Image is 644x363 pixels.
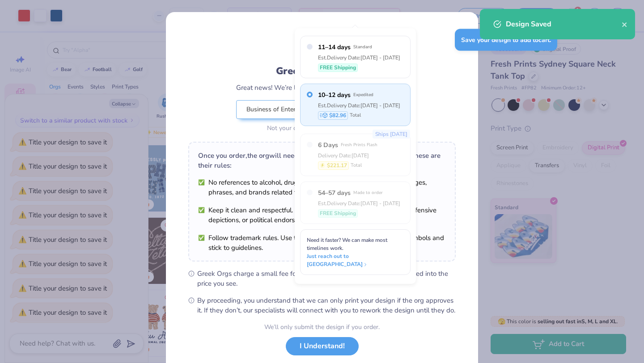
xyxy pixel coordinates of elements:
span: Made to order [353,190,383,196]
span: $221.17 [327,161,347,169]
div: Est. Delivery Date: [DATE] - [DATE] [318,101,400,110]
button: close [622,19,628,30]
span: 11–14 days [318,42,351,52]
button: I Understand! [286,337,359,355]
div: Great news! We’re licensed with over 140 Greek Orgs. [236,81,408,93]
li: Keep it clean and respectful. No violence, profanity, sexual content, offensive depictions, or po... [198,205,446,225]
span: Fresh Prints Flash [341,142,377,148]
div: Once you order, the org will need to review and approve your design. These are their rules: [198,151,446,170]
div: Not your org? Please pick the right one. [236,123,408,133]
span: FREE Shipping [320,63,356,72]
span: 10–12 days [318,90,351,100]
span: Total [350,112,361,119]
span: Total [351,162,362,169]
span: Standard [353,44,372,50]
div: Est. Delivery Date: [DATE] - [DATE] [318,199,400,207]
span: Need it faster? We can make most timelines work. [307,236,387,252]
span: $82.96 [329,111,346,119]
span: Expedited [353,92,373,98]
div: Save your design to add to cart . [455,29,557,51]
span: 54–57 days [318,188,351,198]
li: Follow trademark rules. Use trademarks as they are, add required symbols and stick to guidelines. [198,233,446,253]
span: FREE Shipping [320,209,356,217]
div: We’ll only submit the design if you order. [264,322,380,332]
span: Just reach out to [GEOGRAPHIC_DATA] [307,252,404,268]
span: 6 Days [318,140,338,150]
div: Design Saved [506,19,622,30]
span: Greek Orgs charge a small fee for using their marks. That’s already factored into the price you see. [197,269,456,288]
div: Est. Delivery Date: [DATE] - [DATE] [318,54,400,62]
span: By proceeding, you understand that we can only print your design if the org approves it. If they ... [197,295,456,315]
li: No references to alcohol, drugs, or smoking. This includes related images, phrases, and brands re... [198,177,446,197]
div: Greek Marks Found [236,64,408,78]
div: Delivery Date: [DATE] [318,152,377,160]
